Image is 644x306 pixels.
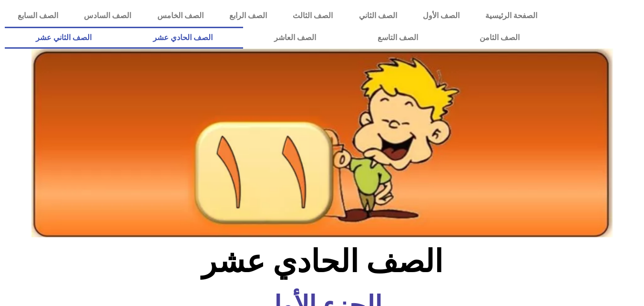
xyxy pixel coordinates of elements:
[5,5,71,27] a: الصف السابع
[216,5,280,27] a: الصف الرابع
[243,27,347,49] a: الصف العاشر
[410,5,472,27] a: الصف الأول
[122,27,243,49] a: الصف الحادي عشر
[347,27,449,49] a: الصف التاسع
[164,243,480,280] h2: الصف الحادي عشر
[5,27,122,49] a: الصف الثاني عشر
[346,5,410,27] a: الصف الثاني
[71,5,144,27] a: الصف السادس
[449,27,550,49] a: الصف الثامن
[144,5,216,27] a: الصف الخامس
[472,5,550,27] a: الصفحة الرئيسية
[280,5,346,27] a: الصف الثالث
